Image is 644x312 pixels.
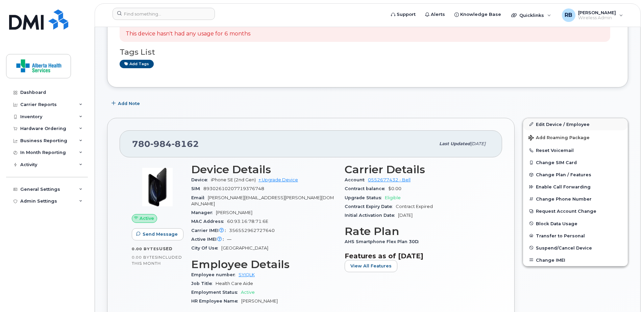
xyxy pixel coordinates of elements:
[227,237,231,242] span: —
[470,141,486,146] span: [DATE]
[345,252,490,260] h3: Features as of [DATE]
[345,204,396,209] span: Contract Expiry Date
[523,205,628,217] button: Request Account Change
[523,118,628,130] a: Edit Device / Employee
[523,230,628,242] button: Transfer to Personal
[120,60,154,68] a: Add tags
[345,186,388,191] span: Contract balance
[345,163,490,176] h3: Carrier Details
[523,130,628,144] button: Add Roaming Package
[137,167,178,207] img: image20231002-3703462-1mz9tax.jpeg
[420,8,450,21] a: Alerts
[388,186,401,191] span: $0.00
[191,219,227,224] span: MAC Address
[191,258,337,270] h3: Employee Details
[132,139,199,149] span: 780
[398,213,413,218] span: [DATE]
[397,11,416,18] span: Support
[140,215,154,222] span: Active
[191,210,216,215] span: Manager
[191,177,211,182] span: Device
[350,263,392,269] span: View All Features
[439,141,470,146] span: Last updated
[528,135,590,141] span: Add Roaming Package
[536,245,592,250] span: Suspend/Cancel Device
[191,195,334,206] span: [PERSON_NAME][EMAIL_ADDRESS][PERSON_NAME][DOMAIN_NAME]
[113,8,215,20] input: Find something...
[118,100,140,107] span: Add Note
[506,8,556,22] div: Quicklinks
[523,144,628,156] button: Reset Voicemail
[191,163,337,176] h3: Device Details
[523,242,628,254] button: Suspend/Cancel Device
[107,98,146,110] button: Add Note
[345,213,398,218] span: Initial Activation Date
[120,48,616,56] h3: Tags List
[239,272,255,277] a: SYIQLK
[132,255,157,260] span: 0.00 Bytes
[216,210,252,215] span: [PERSON_NAME]
[345,239,422,244] span: AHS Smartphone Flex Plan 30D
[241,298,278,304] span: [PERSON_NAME]
[557,8,628,22] div: Ryan Ballesteros
[191,290,241,295] span: Employment Status
[578,15,616,21] span: Wireless Admin
[536,172,591,177] span: Change Plan / Features
[191,245,221,251] span: City Of Use
[345,225,490,237] h3: Rate Plan
[126,30,250,38] p: This device hasn't had any usage for 6 months
[191,237,227,242] span: Active IMEI
[345,195,385,200] span: Upgrade Status
[191,272,239,277] span: Employee number
[460,11,501,18] span: Knowledge Base
[191,281,216,286] span: Job Title
[578,10,616,15] span: [PERSON_NAME]
[523,156,628,168] button: Change SIM Card
[523,193,628,205] button: Change Phone Number
[368,177,411,182] a: 0552677432 - Bell
[519,12,544,18] span: Quicklinks
[191,228,229,233] span: Carrier IMEI
[345,177,368,182] span: Account
[396,204,433,209] span: Contract Expired
[159,246,173,251] span: used
[211,177,256,182] span: iPhone SE (2nd Gen)
[191,298,241,304] span: HR Employee Name
[143,231,178,237] span: Send Message
[450,8,506,21] a: Knowledge Base
[386,8,420,21] a: Support
[431,11,445,18] span: Alerts
[241,290,255,295] span: Active
[216,281,253,286] span: Health Care Aide
[132,246,159,251] span: 0.00 Bytes
[191,186,203,191] span: SIM
[229,228,275,233] span: 356552962727640
[523,181,628,193] button: Enable Call Forwarding
[565,11,572,19] span: RB
[221,245,268,251] span: [GEOGRAPHIC_DATA]
[523,254,628,266] button: Change IMEI
[523,168,628,181] button: Change Plan / Features
[345,260,397,272] button: View All Features
[172,139,199,149] span: 8162
[150,139,172,149] span: 984
[523,217,628,230] button: Block Data Usage
[203,186,264,191] span: 89302610207719376748
[385,195,401,200] span: Eligible
[227,219,268,224] span: 60:93:16:78:71:6E
[536,184,591,189] span: Enable Call Forwarding
[191,195,208,200] span: Email
[132,228,183,240] button: Send Message
[258,177,298,182] a: + Upgrade Device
